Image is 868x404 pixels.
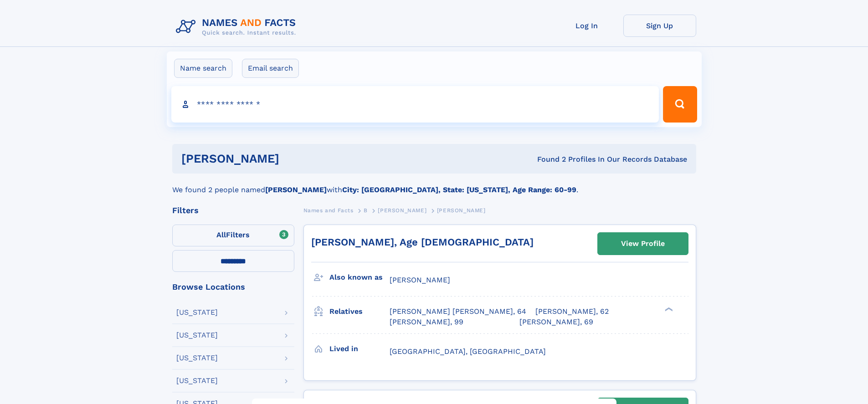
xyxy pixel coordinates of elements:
[342,185,576,194] b: City: [GEOGRAPHIC_DATA], State: [US_STATE], Age Range: 60-99
[390,317,463,327] a: [PERSON_NAME], 99
[329,304,390,319] h3: Relatives
[623,15,696,37] a: Sign Up
[390,307,526,317] a: [PERSON_NAME] [PERSON_NAME], 64
[519,317,593,327] a: [PERSON_NAME], 69
[171,86,659,123] input: search input
[364,205,368,216] a: B
[311,236,534,248] a: [PERSON_NAME], Age [DEMOGRAPHIC_DATA]
[172,206,294,215] div: Filters
[621,233,665,254] div: View Profile
[329,341,390,357] h3: Lived in
[303,205,354,216] a: Names and Facts
[172,174,696,195] div: We found 2 people named with .
[181,153,408,164] h1: [PERSON_NAME]
[172,283,294,291] div: Browse Locations
[378,207,426,214] span: [PERSON_NAME]
[550,15,623,37] a: Log In
[172,15,303,39] img: Logo Names and Facts
[390,347,546,356] span: [GEOGRAPHIC_DATA], [GEOGRAPHIC_DATA]
[176,332,218,339] div: [US_STATE]
[172,225,294,246] label: Filters
[216,230,226,239] span: All
[663,86,697,123] button: Search Button
[663,307,673,312] div: ❯
[535,307,609,317] a: [PERSON_NAME], 62
[176,377,218,384] div: [US_STATE]
[378,205,426,216] a: [PERSON_NAME]
[265,185,327,194] b: [PERSON_NAME]
[437,207,486,214] span: [PERSON_NAME]
[242,59,299,78] label: Email search
[390,276,450,284] span: [PERSON_NAME]
[408,154,687,164] div: Found 2 Profiles In Our Records Database
[364,207,368,214] span: B
[598,233,688,255] a: View Profile
[329,270,390,285] h3: Also known as
[176,354,218,362] div: [US_STATE]
[176,309,218,316] div: [US_STATE]
[174,59,232,78] label: Name search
